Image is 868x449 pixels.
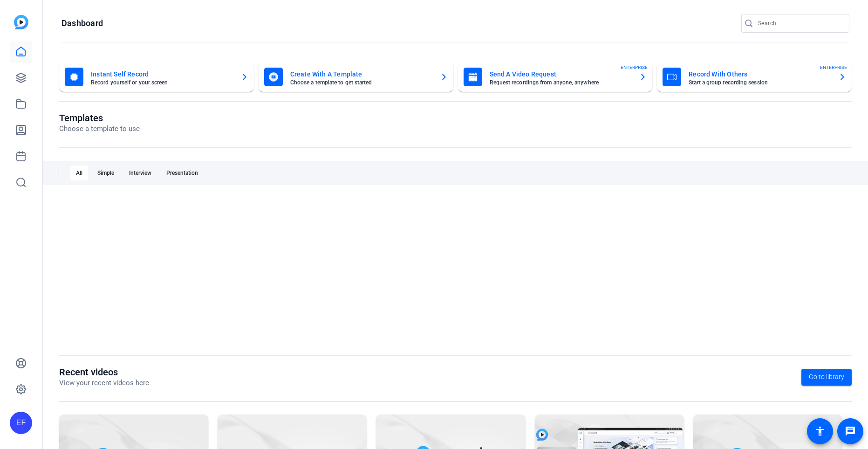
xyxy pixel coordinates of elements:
[91,80,233,85] mat-card-subtitle: Record yourself or your screen
[809,372,844,382] span: Go to library
[621,64,648,71] span: ENTERPRISE
[290,69,433,80] mat-card-title: Create With A Template
[62,18,103,29] h1: Dashboard
[59,378,149,388] p: View your recent videos here
[814,426,826,437] mat-icon: accessibility
[458,62,653,92] button: Send A Video RequestRequest recordings from anyone, anywhereENTERPRISE
[657,62,852,92] button: Record With OthersStart a group recording sessionENTERPRISE
[91,69,233,80] mat-card-title: Instant Self Record
[70,166,88,180] div: All
[59,366,149,378] h1: Recent videos
[801,369,852,386] a: Go to library
[59,62,254,92] button: Instant Self RecordRecord yourself or your screen
[290,80,433,85] mat-card-subtitle: Choose a template to get started
[845,426,856,437] mat-icon: message
[161,166,204,180] div: Presentation
[92,166,120,180] div: Simple
[820,64,847,71] span: ENTERPRISE
[59,124,140,134] p: Choose a template to use
[689,69,831,80] mat-card-title: Record With Others
[689,80,831,85] mat-card-subtitle: Start a group recording session
[123,166,157,180] div: Interview
[490,69,632,80] mat-card-title: Send A Video Request
[490,80,632,85] mat-card-subtitle: Request recordings from anyone, anywhere
[14,15,28,29] img: blue-gradient.svg
[259,62,453,92] button: Create With A TemplateChoose a template to get started
[758,18,842,29] input: Search
[59,112,140,124] h1: Templates
[10,412,32,434] div: EF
